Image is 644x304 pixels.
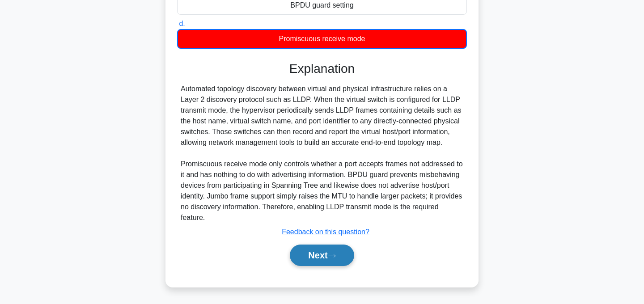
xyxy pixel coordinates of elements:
span: d. [179,20,185,27]
div: Promiscuous receive mode [177,29,467,49]
a: Feedback on this question? [282,228,369,236]
div: Automated topology discovery between virtual and physical infrastructure relies on a Layer 2 disc... [181,84,463,223]
h3: Explanation [182,61,462,76]
button: Next [290,245,354,266]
